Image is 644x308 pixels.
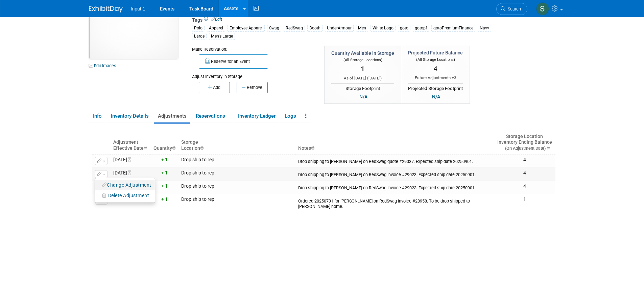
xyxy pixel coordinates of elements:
[128,170,135,175] i: Future Reservation Date
[499,146,546,151] span: (On Adjustment Date)
[181,196,293,203] div: Drop ship to rep
[211,17,222,22] a: Edit
[107,110,152,122] a: Inventory Details
[192,25,205,32] div: Polo
[131,6,145,11] span: Input 1
[497,183,553,189] div: 4
[207,25,225,32] div: Apparel
[307,25,323,32] div: Booth
[434,65,437,72] span: 4
[199,82,230,93] button: Add
[99,191,153,200] button: Delete Adjustment
[161,196,168,202] span: + 1
[361,65,365,73] span: 1
[192,110,233,122] a: Reservations
[295,131,494,155] th: Notes : activate to sort column ascending
[161,183,168,189] span: + 1
[178,131,295,155] th: Storage Location : activate to sort column ascending
[161,170,168,175] span: + 1
[89,110,105,122] a: Info
[209,33,235,40] div: Men's Large
[89,62,119,70] a: Edit Images
[192,17,500,45] div: Tags
[298,196,491,209] div: Ordered 20250731 for [PERSON_NAME] on RedSwag Invoice #28958. To be drop shipped to [PERSON_NAME]...
[497,157,553,163] div: 4
[298,157,491,164] div: Drop shipping to [PERSON_NAME] on RedSwag quote #29037. Expected ship date 20250901.
[430,93,442,100] div: N/A
[408,49,463,56] div: Projected Future Balance
[331,83,394,92] div: Storage Footprint
[284,25,305,32] div: RedSwag
[154,110,190,122] a: Adjustments
[150,131,178,155] th: Quantity : activate to sort column ascending
[234,110,279,122] a: Inventory Ledger
[267,25,281,32] div: Swag
[356,25,368,32] div: Men
[298,183,491,191] div: Drop shipping to [PERSON_NAME] on RedSwag Invoice #29023. Expected ship date 20250901.
[408,75,463,81] div: Future Adjustments:
[368,76,380,80] span: [DATE]
[192,46,314,52] div: Make Reservation:
[181,170,293,176] div: Drop ship to rep
[128,157,135,162] i: Future Reservation Date
[181,183,293,189] div: Drop ship to rep
[497,170,553,176] div: 4
[496,3,527,15] a: Search
[357,93,369,100] div: N/A
[505,6,521,11] span: Search
[478,25,491,32] div: Navy
[371,25,396,32] div: White Logo
[452,75,456,80] span: +3
[398,25,410,32] div: goto
[161,157,168,162] span: + 1
[111,131,150,155] th: Adjustment Effective Date : activate to sort column ascending
[89,6,123,13] img: ExhibitDay
[497,196,553,203] div: 1
[298,170,491,177] div: Drop shipping to [PERSON_NAME] on RedSwag Invoice #29023. Expected ship date 20250901.
[199,54,268,69] button: Reserve for an Event
[111,167,150,181] td: [DATE]
[408,56,463,63] div: (All Storage Locations)
[228,25,265,32] div: Employee Apparel
[325,25,354,32] div: UnderArmour
[181,157,293,163] div: Drop ship to rep
[494,131,555,155] th: Storage LocationInventory Ending Balance (On Adjustment Date) : activate to sort column ascending
[408,83,463,92] div: Projected Storage Footprint
[331,75,394,81] div: As of [DATE] ( )
[192,33,207,40] div: Large
[331,56,394,63] div: (All Storage Locations)
[281,110,300,122] a: Logs
[331,50,394,56] div: Quantity Available in Storage
[192,69,314,80] div: Adjust Inventory in Storage:
[99,181,155,190] button: Change Adjustment
[111,154,150,167] td: [DATE]
[536,2,549,15] img: Susan Stout
[413,25,429,32] div: gotopf
[237,82,268,93] button: Remove
[108,193,149,198] span: Delete Adjustment
[431,25,475,32] div: gotoPremiumFinance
